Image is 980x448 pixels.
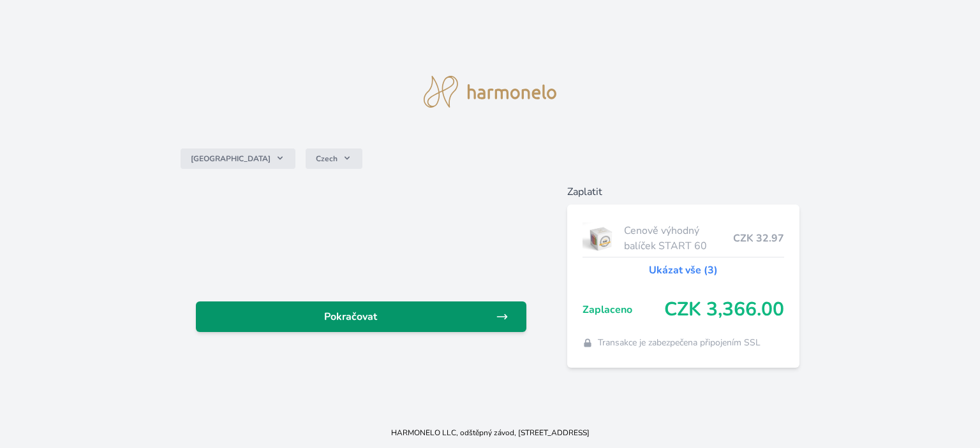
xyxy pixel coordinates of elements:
[196,301,526,332] a: Pokračovat
[316,154,338,164] span: Czech
[583,222,619,254] img: start.jpg
[733,231,784,246] span: CZK 32.97
[424,76,556,108] img: logo.svg
[206,309,496,324] span: Pokračovat
[306,148,362,169] button: Czech
[191,154,271,164] span: [GEOGRAPHIC_DATA]
[649,263,718,278] a: Ukázat vše (3)
[567,184,799,199] h6: Zaplatit
[181,148,295,169] button: [GEOGRAPHIC_DATA]
[624,223,733,254] span: Cenově výhodný balíček START 60
[598,336,761,349] span: Transakce je zabezpečena připojením SSL
[583,302,664,317] span: Zaplaceno
[664,298,784,321] span: CZK 3,366.00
